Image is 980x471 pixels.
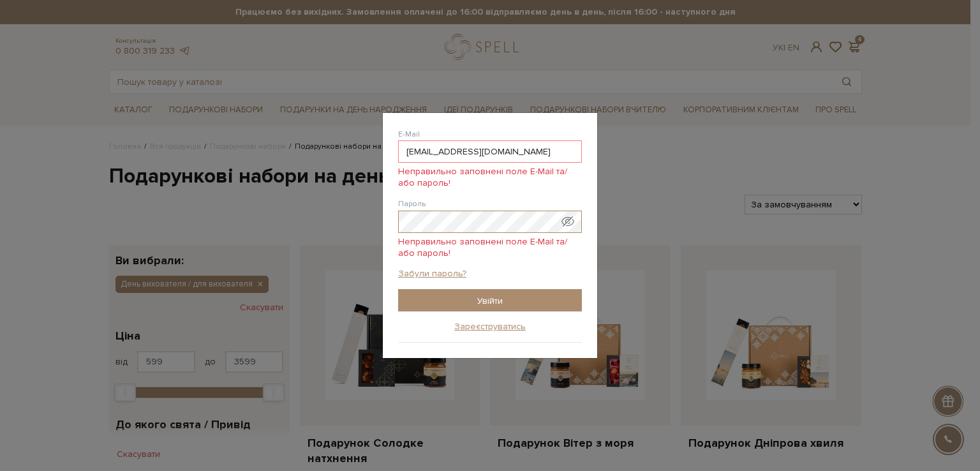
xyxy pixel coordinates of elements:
span: Показати пароль у вигляді звичайного тексту. Попередження: це відобразить ваш пароль на екрані. [561,215,574,228]
input: E-Mail [398,140,582,163]
span: Неправильно заповнені поле E-Mail та/або пароль! [398,163,582,189]
a: Забули пароль? [398,268,466,280]
input: Увійти [398,289,582,311]
label: Пароль [398,198,426,210]
a: Зареєструватись [454,321,526,333]
label: E-Mail [398,129,420,140]
span: Неправильно заповнені поле E-Mail та/або пароль! [398,233,582,259]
